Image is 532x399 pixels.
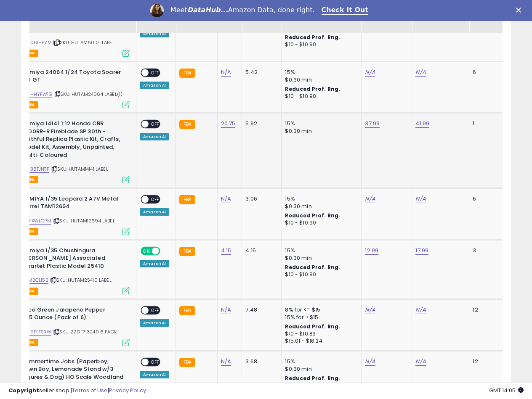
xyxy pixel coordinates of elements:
[415,195,426,203] a: N/A
[140,260,169,267] div: Amazon AI
[365,68,375,77] a: N/A
[21,277,48,284] a: B01M2CLI52
[516,8,524,13] div: Close
[365,306,375,314] a: N/A
[221,119,236,128] a: 20.75
[10,306,112,324] b: Tabasco Green Jalapeno Pepper Sauce 5 Ounce (Pack of 6)
[8,387,146,395] div: seller snap | |
[140,133,169,140] div: Amazon AI
[53,39,114,46] span: | SKU: HUTAM60101 LABEL
[140,208,169,216] div: Amazon AI
[285,314,355,321] div: 15% for > $15
[285,120,355,127] div: 15%
[140,319,169,327] div: Amazon AI
[245,358,275,365] div: 3.68
[285,330,355,338] div: $10 - $10.83
[140,30,169,37] div: Amazon AI
[285,338,355,345] div: $15.01 - $16.24
[285,264,340,271] b: Reduced Prof. Rng.
[179,358,195,367] small: FBA
[285,34,340,41] b: Reduced Prof. Rng.
[21,217,51,225] a: B0D1XWLGPM
[179,120,195,129] small: FBA
[22,69,125,86] b: Tamiya 24064 1/24 Toyota Soarer 3.0 GT
[51,166,108,172] span: | SKU: HUTAM14141 LABEL
[285,247,355,254] div: 15%
[285,203,355,210] div: $0.30 min
[179,306,195,315] small: FBA
[187,6,228,14] i: DataHub...
[221,306,231,314] a: N/A
[179,69,195,78] small: FBA
[285,254,355,262] div: $0.30 min
[285,85,340,92] b: Reduced Prof. Rng.
[50,277,112,283] span: | SKU: HUTAM25410 LABEL
[140,82,169,89] div: Amazon AI
[245,247,275,254] div: 4.15
[285,358,355,365] div: 15%
[285,41,355,48] div: $10 - $10.90
[245,69,275,76] div: 5.42
[365,246,378,255] a: 12.99
[415,306,426,314] a: N/A
[489,386,524,394] span: 2025-10-13 14:05 GMT
[415,357,426,366] a: N/A
[53,217,115,224] span: | SKU: HUTAM12694 LABEL
[245,195,275,203] div: 3.06
[285,365,355,373] div: $0.30 min
[285,323,340,330] b: Reduced Prof. Rng.
[3,17,130,56] div: ASIN:
[285,93,355,100] div: $10 - $10.90
[322,6,369,15] a: Check It Out
[8,386,39,394] strong: Copyright
[221,68,231,77] a: N/A
[24,339,38,346] span: FBA
[365,195,375,203] a: N/A
[221,357,231,366] a: N/A
[149,69,162,76] span: OFF
[170,6,315,14] div: Meet Amazon Data, done right.
[149,121,162,128] span: OFF
[473,358,499,365] div: 12
[473,247,499,254] div: 3
[22,120,125,161] b: Tamiya 14141 1:12 Honda CBR 1000RR-R Fireblade SP 30th - Faithful Replica Plastic Kit, Crafts, Mo...
[21,39,52,46] a: B00061HFYM
[24,50,38,57] span: FBA
[140,371,169,378] div: Amazon AI
[285,195,355,203] div: 15%
[22,247,125,272] b: Tamiya 1/35 Chushingura [PERSON_NAME] Associated Quartet Plastic Model 25410
[285,76,355,84] div: $0.30 min
[159,247,173,254] span: OFF
[22,358,125,391] b: Summertime Jobs (Paperboy, Lawn Boy, Lemonade Stand w/3 Figures & Dog) HO Scale Woodland Scenics
[285,271,355,278] div: $10 - $10.90
[473,69,499,76] div: 6
[53,91,122,98] span: | SKU: HUTAM24064 LABEL(1)
[24,101,38,108] span: FBA
[141,247,152,254] span: ON
[3,195,130,234] div: ASIN:
[24,176,38,183] span: FBA
[473,195,499,203] div: 6
[245,306,275,314] div: 7.48
[3,69,130,108] div: ASIN:
[149,307,162,314] span: OFF
[72,386,108,394] a: Terms of Use
[21,166,49,173] a: B0C38TJNTF
[149,358,162,365] span: OFF
[473,306,499,314] div: 12
[473,120,499,127] div: 1
[53,328,117,335] span: | SKU: ZZDF713249 6 PACK
[22,195,125,213] b: TAMIYA 1/35 Leopard 2 A7V Metal Barrel TAM12694
[285,69,355,76] div: 15%
[285,306,355,314] div: 8% for <= $15
[149,196,162,203] span: OFF
[3,306,130,345] div: ASIN:
[285,212,340,219] b: Reduced Prof. Rng.
[415,246,428,255] a: 17.99
[221,195,231,203] a: N/A
[21,91,52,98] a: B0CHHYFW1G
[24,288,38,295] span: FBA
[415,119,429,128] a: 41.99
[415,68,426,77] a: N/A
[365,119,380,128] a: 37.99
